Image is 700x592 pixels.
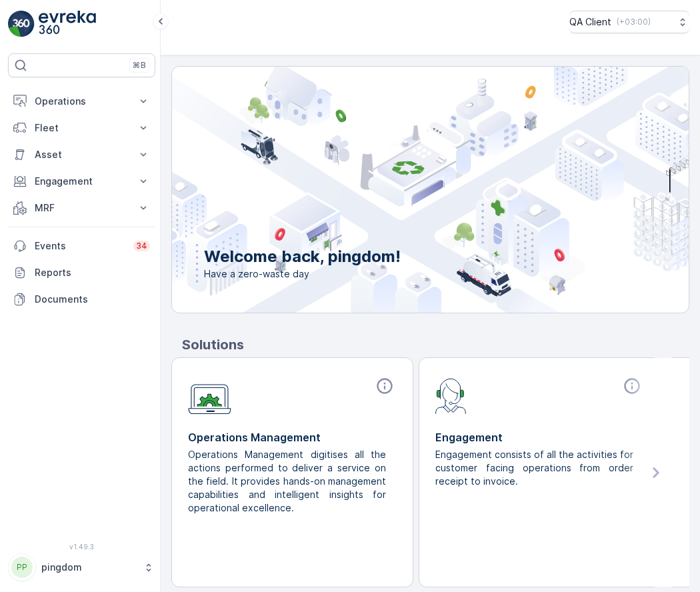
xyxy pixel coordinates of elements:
[35,293,150,306] p: Documents
[204,246,401,267] p: Welcome back, pingdom!
[136,241,147,251] p: 34
[35,121,129,135] p: Fleet
[35,201,129,215] p: MRF
[435,448,633,488] p: Engagement consists of all the activities for customer facing operations from order receipt to in...
[8,543,155,551] span: v 1.49.3
[8,553,155,581] button: PPpingdom
[569,11,689,33] button: QA Client(+03:00)
[39,11,96,37] img: logo_light-DOdMpM7g.png
[133,60,146,71] p: ⌘B
[8,115,155,141] button: Fleet
[11,557,33,578] div: PP
[35,148,129,161] p: Asset
[188,429,397,445] p: Operations Management
[112,67,689,313] img: city illustration
[41,561,137,574] p: pingdom
[182,335,689,355] p: Solutions
[617,17,651,27] p: ( +03:00 )
[188,448,386,515] p: Operations Management digitises all the actions performed to deliver a service on the field. It p...
[8,88,155,115] button: Operations
[8,286,155,313] a: Documents
[204,267,401,281] span: Have a zero-waste day
[8,168,155,195] button: Engagement
[35,95,129,108] p: Operations
[8,141,155,168] button: Asset
[8,195,155,221] button: MRF
[8,11,35,37] img: logo
[35,239,125,253] p: Events
[188,377,231,415] img: module-icon
[8,233,155,259] a: Events34
[8,259,155,286] a: Reports
[35,175,129,188] p: Engagement
[35,266,150,279] p: Reports
[435,429,644,445] p: Engagement
[569,15,611,29] p: QA Client
[435,377,467,414] img: module-icon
